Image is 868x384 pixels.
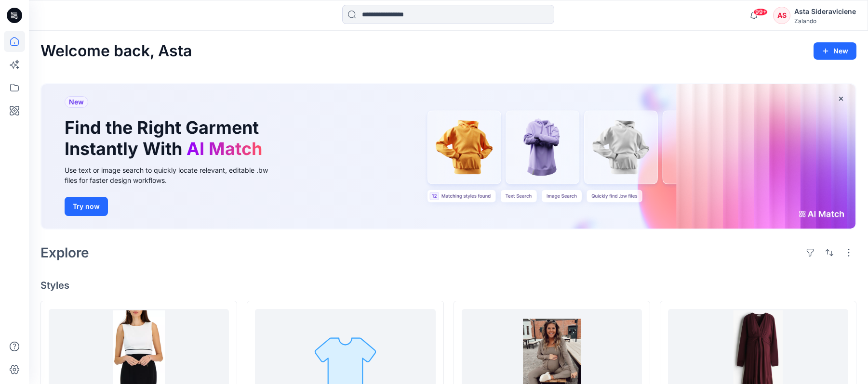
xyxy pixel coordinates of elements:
h2: Welcome back, Asta [40,42,192,60]
span: AI Match [187,138,262,159]
h1: Find the Right Garment Instantly With [65,117,267,159]
h2: Explore [40,245,89,260]
div: Asta Sideraviciene [794,6,856,17]
span: 99+ [753,8,768,16]
div: Zalando [794,17,856,25]
h4: Styles [40,280,856,291]
div: Use text or image search to quickly locate relevant, editable .bw files for faster design workflows. [65,165,281,185]
div: AS [773,7,790,24]
span: New [69,96,84,108]
button: New [814,42,856,60]
button: Try now [65,197,108,216]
